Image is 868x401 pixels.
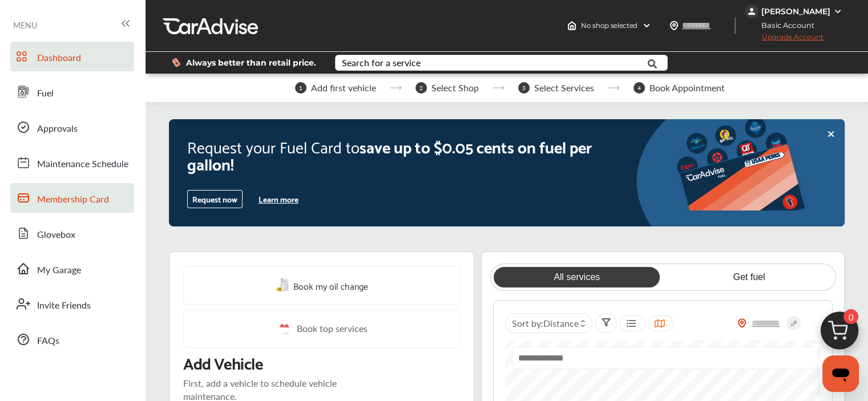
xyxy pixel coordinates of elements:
[843,309,858,324] span: 0
[431,83,479,93] span: Select Shop
[183,310,460,348] a: Book top services
[254,191,303,208] button: Learn more
[37,86,54,101] span: Fuel
[567,21,576,30] img: header-home-logo.8d720a4f.svg
[276,322,291,336] img: cal_icon.0803b883.svg
[172,58,180,67] img: dollor_label_vector.a70140d1.svg
[276,278,290,293] img: oil-change.e5047c97.svg
[37,51,81,66] span: Dashboard
[276,278,368,293] a: Book my oil change
[10,148,134,177] a: Maintenance Schedule
[534,83,594,93] span: Select Services
[10,183,134,213] a: Membership Card
[10,112,134,142] a: Approvals
[186,59,316,67] span: Always better than retail price.
[311,83,376,93] span: Add first vehicle
[342,58,421,67] div: Search for a service
[10,42,134,71] a: Dashboard
[666,267,832,287] a: Get fuel
[745,33,823,47] span: Upgrade Account
[37,263,81,278] span: My Garage
[511,317,578,330] span: Sort by :
[543,317,578,330] span: Distance
[669,21,679,30] img: location_vector.a44bc228.svg
[833,7,842,16] img: WGsFRI8htEPBVLJbROoPRyZpYNWhNONpIPPETTm6eUC0GeLEiAAAAAElFTkSuQmCC
[734,17,736,34] img: header-divider.bc55588e.svg
[494,267,660,287] a: All services
[10,218,134,248] a: Glovebox
[812,306,867,361] img: cart_icon.3d0951e8.svg
[745,5,758,18] img: jVpblrzwTbfkPYzPPzSLxeg0AAAAASUVORK5CYII=
[737,318,746,328] img: location_vector_orange.38f05af8.svg
[37,228,75,242] span: Glovebox
[37,157,128,172] span: Maintenance Schedule
[415,82,427,94] span: 2
[10,289,134,319] a: Invite Friends
[390,86,402,90] img: stepper-arrow.e24c07c6.svg
[642,21,651,30] img: header-down-arrow.9dd2ce7d.svg
[297,322,368,336] span: Book top services
[633,82,645,94] span: 4
[10,325,134,354] a: FAQs
[10,254,134,283] a: My Garage
[37,192,109,207] span: Membership Card
[518,82,530,94] span: 3
[37,298,91,313] span: Invite Friends
[295,82,306,94] span: 1
[183,353,263,372] p: Add Vehicle
[761,6,830,17] div: [PERSON_NAME]
[746,19,823,31] span: Basic Account
[581,21,637,30] span: No shop selected
[822,355,859,392] iframe: Button to launch messaging window
[187,190,243,208] button: Request now
[10,77,134,107] a: Fuel
[608,86,620,90] img: stepper-arrow.e24c07c6.svg
[187,132,592,177] span: save up to $0.05 cents on fuel per gallon!
[37,334,59,349] span: FAQs
[293,278,368,293] span: Book my oil change
[187,132,360,160] span: Request your Fuel Card to
[492,86,504,90] img: stepper-arrow.e24c07c6.svg
[649,83,725,93] span: Book Appointment
[13,21,37,30] span: MENU
[37,121,78,136] span: Approvals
